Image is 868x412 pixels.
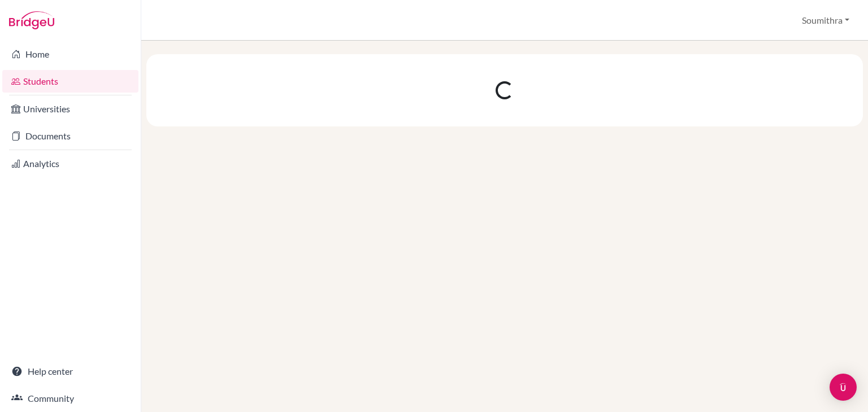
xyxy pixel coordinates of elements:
[2,70,138,93] a: Students
[2,360,138,383] a: Help center
[2,387,138,410] a: Community
[2,152,138,175] a: Analytics
[2,98,138,120] a: Universities
[797,10,854,31] button: Soumithra
[830,374,857,401] div: Open Intercom Messenger
[2,43,138,65] a: Home
[9,11,54,29] img: Bridge-U
[2,125,138,147] a: Documents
